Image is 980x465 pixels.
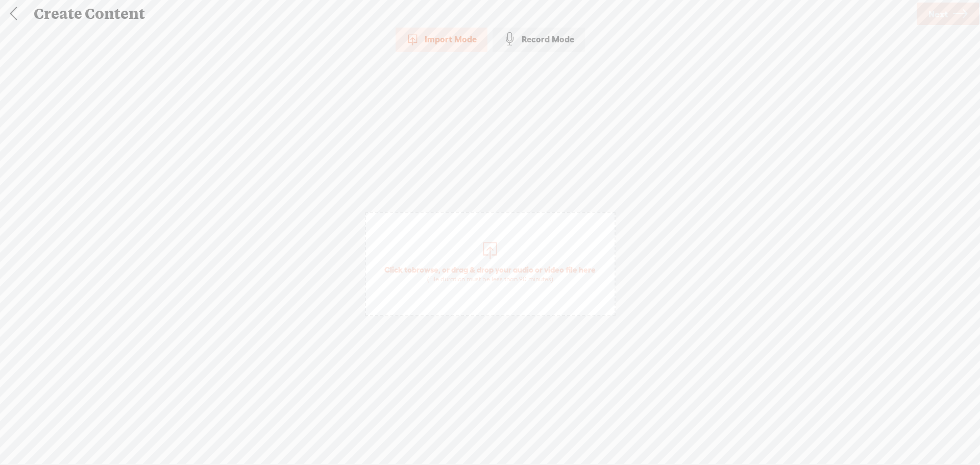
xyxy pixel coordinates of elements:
[928,1,948,27] span: Next
[412,265,438,274] span: browse
[493,27,585,52] div: Record Mode
[396,27,487,52] div: Import Mode
[27,1,915,27] div: Create Content
[384,275,596,283] div: (File duration must be less than 90 minutes)
[379,259,601,288] span: Click to , or drag & drop your audio or video file here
